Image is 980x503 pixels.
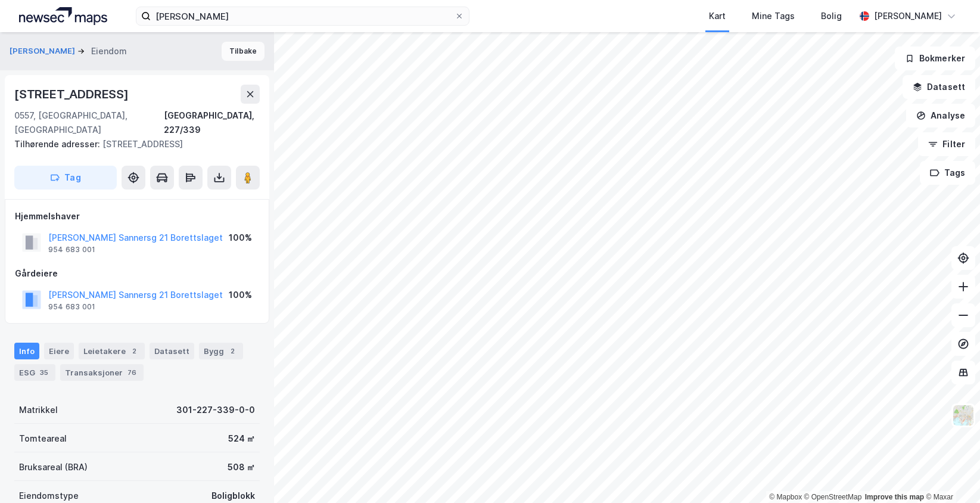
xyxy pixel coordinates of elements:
[14,85,131,104] div: [STREET_ADDRESS]
[14,139,102,149] span: Tilhørende adresser:
[874,9,942,23] div: [PERSON_NAME]
[222,42,265,61] button: Tilbake
[895,46,975,70] button: Bokmerker
[199,343,243,359] div: Bygg
[19,431,67,446] div: Tomteareal
[125,367,139,378] div: 76
[15,209,259,223] div: Hjemmelshaver
[176,403,255,417] div: 301-227-339-0-0
[211,489,255,503] div: Boligblokk
[906,104,975,128] button: Analyse
[821,9,842,23] div: Bolig
[229,231,252,245] div: 100%
[79,343,145,359] div: Leietakere
[228,431,255,446] div: 524 ㎡
[151,7,455,25] input: Søk på adresse, matrikkel, gårdeiere, leietakere eller personer
[14,108,164,137] div: 0557, [GEOGRAPHIC_DATA], [GEOGRAPHIC_DATA]
[150,343,194,359] div: Datasett
[14,364,55,381] div: ESG
[19,403,58,417] div: Matrikkel
[226,345,238,357] div: 2
[865,493,924,501] a: Improve this map
[709,9,726,23] div: Kart
[804,493,862,501] a: OpenStreetMap
[19,460,88,474] div: Bruksareal (BRA)
[903,75,975,99] button: Datasett
[48,302,95,312] div: 954 683 001
[229,288,252,302] div: 100%
[44,343,74,359] div: Eiere
[228,460,255,474] div: 508 ㎡
[128,345,140,357] div: 2
[752,9,795,23] div: Mine Tags
[91,44,127,58] div: Eiendom
[952,404,975,427] img: Z
[10,45,77,57] button: [PERSON_NAME]
[918,132,975,156] button: Filter
[38,367,51,378] div: 35
[164,108,260,137] div: [GEOGRAPHIC_DATA], 227/339
[14,343,39,359] div: Info
[19,7,107,25] img: logo.a4113a55bc3d86da70a041830d287a7e.svg
[60,364,144,381] div: Transaksjoner
[920,161,975,185] button: Tags
[15,266,259,281] div: Gårdeiere
[769,493,802,501] a: Mapbox
[48,245,95,254] div: 954 683 001
[920,446,980,503] iframe: Chat Widget
[14,166,117,190] button: Tag
[19,489,79,503] div: Eiendomstype
[14,137,250,151] div: [STREET_ADDRESS]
